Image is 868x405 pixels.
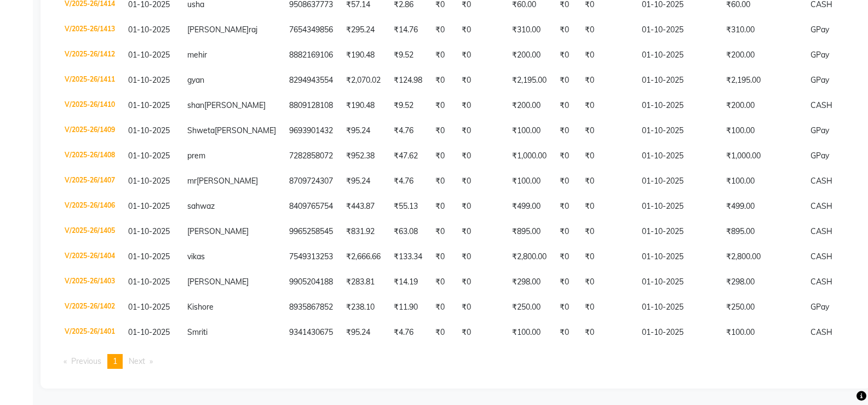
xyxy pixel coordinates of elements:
[505,118,553,144] td: ₹100.00
[58,18,122,43] td: V/2025-26/1413
[128,126,170,135] span: 01-10-2025
[810,151,829,161] span: GPay
[58,194,122,219] td: V/2025-26/1406
[553,219,578,244] td: ₹0
[387,144,429,169] td: ₹47.62
[429,295,455,320] td: ₹0
[187,252,205,261] span: vikas
[283,320,340,345] td: 9341430675
[578,118,635,144] td: ₹0
[635,93,720,118] td: 01-10-2025
[387,169,429,194] td: ₹4.76
[635,18,720,43] td: 01-10-2025
[578,194,635,219] td: ₹0
[810,226,832,236] span: CASH
[635,270,720,295] td: 01-10-2025
[455,244,505,270] td: ₹0
[340,93,387,118] td: ₹190.48
[505,18,553,43] td: ₹310.00
[58,93,122,118] td: V/2025-26/1410
[340,43,387,68] td: ₹190.48
[71,356,101,366] span: Previous
[58,244,122,270] td: V/2025-26/1404
[187,25,249,35] span: [PERSON_NAME]
[429,219,455,244] td: ₹0
[340,244,387,270] td: ₹2,666.66
[553,320,578,345] td: ₹0
[553,270,578,295] td: ₹0
[553,18,578,43] td: ₹0
[505,43,553,68] td: ₹200.00
[720,144,804,169] td: ₹1,000.00
[455,93,505,118] td: ₹0
[58,68,122,93] td: V/2025-26/1411
[720,68,804,93] td: ₹2,195.00
[810,25,829,35] span: GPay
[505,270,553,295] td: ₹298.00
[283,169,340,194] td: 8709724307
[387,93,429,118] td: ₹9.52
[720,18,804,43] td: ₹310.00
[810,252,832,261] span: CASH
[505,219,553,244] td: ₹895.00
[58,144,122,169] td: V/2025-26/1408
[578,270,635,295] td: ₹0
[553,43,578,68] td: ₹0
[187,327,208,337] span: Smriti
[455,43,505,68] td: ₹0
[720,169,804,194] td: ₹100.00
[455,194,505,219] td: ₹0
[578,68,635,93] td: ₹0
[505,93,553,118] td: ₹200.00
[128,201,170,211] span: 01-10-2025
[578,18,635,43] td: ₹0
[128,75,170,85] span: 01-10-2025
[187,100,204,110] span: shan
[387,18,429,43] td: ₹14.76
[128,302,170,312] span: 01-10-2025
[505,68,553,93] td: ₹2,195.00
[429,169,455,194] td: ₹0
[283,68,340,93] td: 8294943554
[635,144,720,169] td: 01-10-2025
[810,201,832,211] span: CASH
[455,169,505,194] td: ₹0
[578,144,635,169] td: ₹0
[455,295,505,320] td: ₹0
[283,219,340,244] td: 9965258545
[455,18,505,43] td: ₹0
[553,93,578,118] td: ₹0
[429,93,455,118] td: ₹0
[187,277,249,287] span: [PERSON_NAME]
[340,169,387,194] td: ₹95.24
[635,219,720,244] td: 01-10-2025
[720,118,804,144] td: ₹100.00
[340,270,387,295] td: ₹283.81
[429,43,455,68] td: ₹0
[578,295,635,320] td: ₹0
[340,219,387,244] td: ₹831.92
[128,25,170,35] span: 01-10-2025
[578,244,635,270] td: ₹0
[429,244,455,270] td: ₹0
[387,219,429,244] td: ₹63.08
[340,68,387,93] td: ₹2,070.02
[340,18,387,43] td: ₹295.24
[283,93,340,118] td: 8809128108
[128,226,170,236] span: 01-10-2025
[635,43,720,68] td: 01-10-2025
[187,302,214,312] span: Kishore
[635,244,720,270] td: 01-10-2025
[429,68,455,93] td: ₹0
[635,320,720,345] td: 01-10-2025
[387,194,429,219] td: ₹55.13
[505,169,553,194] td: ₹100.00
[810,75,829,85] span: GPay
[204,100,266,110] span: [PERSON_NAME]
[283,244,340,270] td: 7549313253
[553,68,578,93] td: ₹0
[455,320,505,345] td: ₹0
[553,295,578,320] td: ₹0
[810,50,829,60] span: GPay
[128,277,170,287] span: 01-10-2025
